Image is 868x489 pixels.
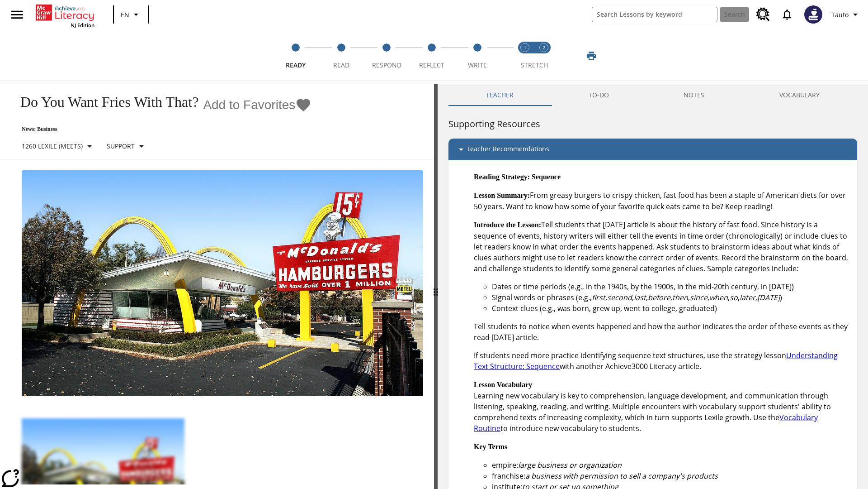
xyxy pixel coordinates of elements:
[543,45,545,51] text: 2
[474,173,530,181] strong: Reading Strategy:
[690,292,708,302] em: since
[592,7,717,22] input: search field
[372,61,401,69] span: Respond
[525,471,718,481] em: a business with permission to sell a company's products
[518,460,622,470] em: large business or organization
[524,45,526,51] text: 1
[474,381,532,388] strong: Lesson Vocabulary
[474,443,507,451] strong: Key Terms
[360,31,413,81] button: Respond step 3 of 5
[286,61,306,69] span: Ready
[18,138,99,154] button: Select Lexile, 1260 Lexile (Meets)
[775,3,799,26] a: Notifications
[474,221,541,229] strong: Introduce the Lesson:
[799,3,828,26] button: Select a new avatar
[492,460,850,470] li: empire:
[474,379,850,434] p: Learning new vocabulary is key to comprehension, language development, and communication through ...
[22,170,423,397] img: One of the first McDonald's stores, with the iconic red sign and golden arches.
[448,117,857,131] h6: Supporting Resources
[203,98,295,112] span: Add to Favorites
[4,1,30,28] button: Open side menu
[607,292,632,302] em: second
[315,31,367,81] button: Read step 2 of 5
[742,84,857,106] button: VOCABULARY
[103,138,151,154] button: Scaffolds, Support
[333,61,349,69] span: Read
[438,84,868,489] div: activity
[203,97,311,113] button: Add to Favorites - Do You Want Fries With That?
[492,292,850,303] li: Signal words or phrases (e.g., , , , , , , , , , )
[531,31,557,81] button: Stretch Respond step 2 of 2
[751,2,775,27] a: Resource Center, Will open in new tab
[448,139,857,160] div: Teacher Recommendations
[448,84,857,106] div: Instructional Panel Tabs
[474,219,850,274] p: Tell students that [DATE] article is about the history of fast food. Since history is a sequence ...
[709,292,728,302] em: when
[474,321,850,343] p: Tell students to notice when events happened and how the author indicates the order of these even...
[107,141,135,151] p: Support
[492,281,850,292] li: Dates or time periods (e.g., in the 1940s, by the 1900s, in the mid-20th century, in [DATE])
[492,470,850,481] li: franchise:
[11,126,311,133] p: News: Business
[577,48,606,64] button: Print
[117,6,146,23] button: Language: EN, Select a language
[71,22,94,29] span: NJ Edition
[730,292,738,302] em: so
[646,84,742,106] button: NOTES
[551,84,646,106] button: TO-DO
[474,350,850,372] p: If students need more practice identifying sequence text structures, use the strategy lesson with...
[434,84,438,489] div: Press Enter or Spacebar and then press right and left arrow keys to move the slider
[634,292,646,302] em: last
[592,292,605,302] em: first
[474,192,530,199] strong: Lesson Summary:
[468,61,487,69] span: Write
[451,31,504,81] button: Write step 5 of 5
[406,31,458,81] button: Reflect step 4 of 5
[448,84,551,106] button: Teacher
[648,292,670,302] em: before
[757,292,780,302] em: [DATE]
[419,61,444,69] span: Reflect
[804,5,822,24] img: Avatar
[36,3,94,29] div: Home
[474,190,850,212] p: From greasy burgers to crispy chicken, fast food has been a staple of American diets for over 50 ...
[269,31,322,81] button: Ready step 1 of 5
[467,144,549,155] p: Teacher Recommendations
[22,141,83,151] p: 1260 Lexile (Meets)
[521,61,548,69] span: STRETCH
[740,292,755,302] em: later
[512,31,538,81] button: Stretch Read step 1 of 2
[672,292,688,302] em: then
[492,303,850,314] li: Context clues (e.g., was born, grew up, went to college, graduated)
[121,10,129,19] span: EN
[831,10,849,19] span: Tauto
[828,6,864,23] button: Profile/Settings
[11,94,198,110] h1: Do You Want Fries With That?
[532,173,561,181] strong: Sequence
